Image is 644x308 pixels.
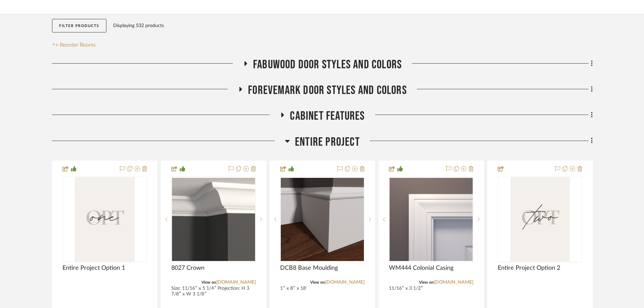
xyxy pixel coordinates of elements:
button: Filter Products [52,19,106,33]
div: Displaying 532 products [113,19,164,32]
span: Entire Project Option 2 [498,264,560,272]
span: DCB8 Base Moulding [280,264,338,272]
span: 8027 Crown [171,264,204,272]
div: 0 [172,177,255,262]
span: Cabinet Features [290,109,365,123]
span: View on [419,280,434,284]
a: [DOMAIN_NAME] [216,280,256,285]
a: [DOMAIN_NAME] [325,280,365,285]
span: Entire Project [295,135,360,149]
img: WM444 Colonial Casing [390,178,473,261]
span: WM444 Colonial Casing [389,264,453,272]
button: Reorder Rooms [52,41,96,49]
span: FOREVEMARK DOOR STYLES AND COLORS [248,83,407,98]
img: Entire Project Option 2 [511,177,570,262]
span: Entire Project Option 1 [63,264,125,272]
span: Reorder Rooms [60,41,96,49]
span: View on [201,280,216,284]
div: 0 [280,177,364,262]
a: [DOMAIN_NAME] [434,280,473,285]
div: 0 [63,177,147,262]
img: 8027 Crown [172,178,255,261]
span: FABUWOOD DOOR STYLES AND COLORS [253,57,402,72]
img: DCB8 Base Moulding [281,178,364,261]
img: Entire Project Option 1 [75,177,135,262]
span: View on [310,280,325,284]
